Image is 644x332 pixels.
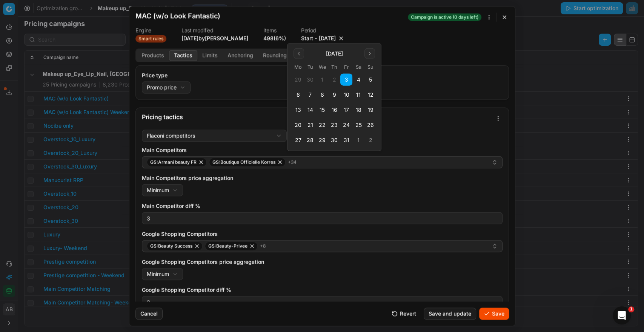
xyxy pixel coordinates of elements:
[142,258,503,266] label: Google Shopping Competitors price aggregation
[301,34,313,42] button: Start
[364,63,377,71] th: Sunday
[424,307,476,320] button: Save and update
[294,48,304,59] button: Go to the Previous Month
[304,119,316,131] button: Tuesday, 21 October 2025
[340,89,352,101] button: Friday, 10 October 2025
[319,34,336,42] button: [DATE]
[292,74,304,86] button: Monday, 29 September 2025
[316,74,328,86] button: Wednesday, 1 October 2025
[142,230,503,238] label: Google Shopping Competitors
[340,63,352,71] th: Friday
[292,119,304,131] button: Monday, 20 October 2025
[181,35,248,41] span: [DATE] by [PERSON_NAME]
[263,28,286,33] dt: Items
[292,104,304,116] button: Monday, 13 October 2025
[352,104,364,116] button: Saturday, 18 October 2025
[301,28,345,33] dt: Period
[352,89,364,101] button: Saturday, 11 October 2025
[135,307,163,320] button: Cancel
[328,74,340,86] button: Thursday, 2 October 2025
[150,159,197,165] span: GS:Armani beauty FR
[352,119,364,131] button: Saturday, 25 October 2025
[387,307,421,320] button: Revert
[340,119,352,131] button: Friday, 24 October 2025
[135,35,166,42] span: Smart rules
[292,89,304,101] button: Monday, 6 October 2025
[352,134,364,146] button: Saturday, 1 November 2025
[304,89,316,101] button: Tuesday, 7 October 2025
[364,89,377,101] button: Sunday, 12 October 2025
[328,63,340,71] th: Thursday
[142,114,492,120] div: Pricing tactics
[288,159,297,165] span: + 34
[328,119,340,131] button: Thursday, 23 October 2025
[263,34,286,42] a: 498(6%)
[628,306,634,312] span: 1
[364,48,375,59] button: Go to the Next Month
[197,50,223,61] button: Limits
[142,174,503,182] label: Main Competitors price aggregation
[147,132,195,139] div: Flaconi competitors
[212,159,275,165] span: GS:Boutique Officielle Korres
[142,71,503,79] label: Price type
[340,134,352,146] button: Friday, 31 October 2025
[352,63,364,71] th: Saturday
[292,63,304,71] th: Monday
[340,104,352,116] button: Friday, 17 October 2025
[135,12,220,19] h2: MAC (w/o Look Fantastic)
[364,74,377,86] button: Sunday, 5 October 2025
[316,134,328,146] button: Wednesday, 29 October 2025
[304,134,316,146] button: Tuesday, 28 October 2025
[223,50,258,61] button: Anchoring
[169,50,197,61] button: Tactics
[142,202,503,210] label: Main Competitor diff %
[316,119,328,131] button: Wednesday, 22 October 2025
[142,286,503,293] label: Google Shopping Competitor diff %
[364,134,377,146] button: Sunday, 2 November 2025
[142,156,503,168] button: GS:Armani beauty FRGS:Boutique Officielle Korres+34
[352,74,364,86] button: Saturday, 4 October 2025
[137,50,169,61] button: Products
[142,146,503,154] label: Main Competitors
[340,74,352,86] button: Today, Friday, 3 October 2025, selected
[292,63,377,146] table: October 2025
[260,243,266,249] span: + 8
[304,74,316,86] button: Tuesday, 30 September 2025
[315,34,317,42] span: -
[613,306,631,324] iframe: Intercom live chat
[316,89,328,101] button: Wednesday, 8 October 2025
[304,104,316,116] button: Tuesday, 14 October 2025
[316,63,328,71] th: Wednesday
[316,104,328,116] button: Wednesday, 15 October 2025
[364,104,377,116] button: Sunday, 19 October 2025
[258,50,292,61] button: Rounding
[304,63,316,71] th: Tuesday
[292,134,304,146] button: Monday, 27 October 2025
[142,240,503,252] button: GS:Beauty SuccessGS:Beauty-Privee+8
[479,307,509,320] button: Save
[328,104,340,116] button: Thursday, 16 October 2025
[328,134,340,146] button: Thursday, 30 October 2025
[328,89,340,101] button: Thursday, 9 October 2025
[208,243,247,249] span: GS:Beauty-Privee
[181,28,248,33] dt: Last modified
[408,13,481,21] span: Campaign is active (0 days left)
[364,119,377,131] button: Sunday, 26 October 2025
[150,243,192,249] span: GS:Beauty Success
[135,28,166,33] dt: Engine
